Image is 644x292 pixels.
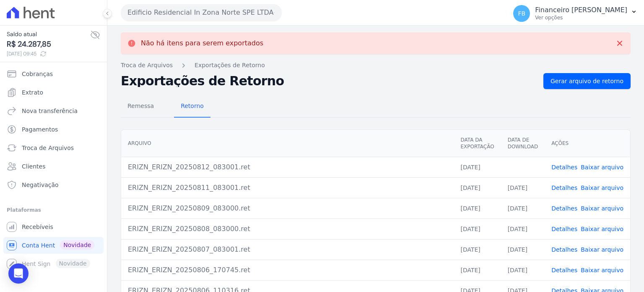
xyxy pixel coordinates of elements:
[454,198,501,218] td: [DATE]
[501,218,545,239] td: [DATE]
[174,96,210,118] a: Retorno
[3,139,104,156] a: Troca de Arquivos
[454,157,501,177] td: [DATE]
[454,218,501,239] td: [DATE]
[3,158,104,175] a: Clientes
[122,97,159,114] span: Remessa
[128,245,447,255] div: ERIZN_ERIZN_20250807_083001.ret
[22,107,78,115] span: Nova transferência
[581,164,623,171] a: Baixar arquivo
[551,77,623,85] span: Gerar arquivo de retorno
[22,223,53,231] span: Recebíveis
[454,130,501,157] th: Data da Exportação
[128,183,447,193] div: ERIZN_ERIZN_20250811_083001.ret
[60,240,94,250] span: Novidade
[7,66,100,272] nav: Sidebar
[581,205,623,212] a: Baixar arquivo
[176,97,209,114] span: Retorno
[22,70,53,78] span: Cobranças
[581,184,623,191] a: Baixar arquivo
[454,239,501,260] td: [DATE]
[3,218,104,235] a: Recebíveis
[506,2,644,25] button: FB Financeiro [PERSON_NAME] Ver opções
[22,144,74,152] span: Troca de Arquivos
[8,263,29,284] div: Open Intercom Messenger
[581,267,623,274] a: Baixar arquivo
[551,164,577,171] a: Detalhes
[3,103,104,119] a: Nova transferência
[518,11,525,16] span: FB
[545,130,630,157] th: Ações
[128,265,447,275] div: ERIZN_ERIZN_20250806_170745.ret
[121,96,161,118] a: Remessa
[22,88,43,97] span: Extrato
[7,50,90,58] span: [DATE] 09:45
[551,184,577,191] a: Detalhes
[551,267,577,274] a: Detalhes
[501,130,545,157] th: Data de Download
[128,224,447,234] div: ERIZN_ERIZN_20250808_083000.ret
[7,205,100,215] div: Plataformas
[121,75,537,87] h2: Exportações de Retorno
[22,241,55,250] span: Conta Hent
[7,30,90,39] span: Saldo atual
[3,176,104,193] a: Negativação
[7,39,90,50] span: R$ 24.287,85
[121,130,454,157] th: Arquivo
[3,66,104,82] a: Cobranças
[3,84,104,101] a: Extrato
[551,205,577,212] a: Detalhes
[121,4,282,21] button: Edificio Residencial In Zona Norte SPE LTDA
[121,61,631,70] nav: Breadcrumb
[454,260,501,280] td: [DATE]
[535,6,627,14] p: Financeiro [PERSON_NAME]
[501,177,545,198] td: [DATE]
[501,260,545,280] td: [DATE]
[22,125,58,134] span: Pagamentos
[501,198,545,218] td: [DATE]
[543,73,631,89] a: Gerar arquivo de retorno
[3,121,104,138] a: Pagamentos
[121,61,173,70] a: Troca de Arquivos
[551,246,577,253] a: Detalhes
[22,181,59,189] span: Negativação
[581,246,623,253] a: Baixar arquivo
[501,239,545,260] td: [DATE]
[128,162,447,172] div: ERIZN_ERIZN_20250812_083001.ret
[581,226,623,232] a: Baixar arquivo
[535,14,627,21] p: Ver opções
[22,162,45,171] span: Clientes
[141,39,263,47] p: Não há itens para serem exportados
[551,226,577,232] a: Detalhes
[195,61,265,70] a: Exportações de Retorno
[3,237,104,254] a: Conta Hent Novidade
[128,203,447,213] div: ERIZN_ERIZN_20250809_083000.ret
[454,177,501,198] td: [DATE]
